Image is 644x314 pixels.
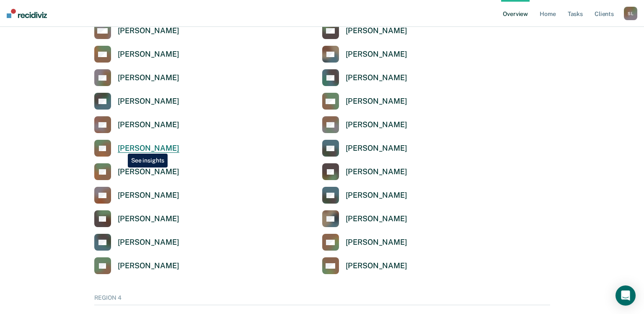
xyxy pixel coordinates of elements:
a: [PERSON_NAME] [94,234,179,251]
div: [PERSON_NAME] [346,214,407,224]
div: [PERSON_NAME] [118,26,179,36]
img: Recidiviz [7,9,47,18]
div: [PERSON_NAME] [346,238,407,247]
div: [PERSON_NAME] [118,50,179,59]
a: [PERSON_NAME] [322,187,407,204]
a: [PERSON_NAME] [94,69,179,86]
a: [PERSON_NAME] [322,116,407,133]
div: [PERSON_NAME] [346,73,407,83]
div: [PERSON_NAME] [346,26,407,36]
div: REGION 4 [94,294,550,305]
div: [PERSON_NAME] [346,97,407,106]
a: [PERSON_NAME] [322,46,407,63]
div: [PERSON_NAME] [346,167,407,177]
a: [PERSON_NAME] [322,69,407,86]
div: [PERSON_NAME] [118,191,179,200]
div: [PERSON_NAME] [118,214,179,224]
a: [PERSON_NAME] [322,22,407,39]
a: [PERSON_NAME] [94,93,179,110]
div: [PERSON_NAME] [346,261,407,271]
a: [PERSON_NAME] [322,163,407,180]
div: Open Intercom Messenger [616,285,636,306]
div: S L [624,7,637,20]
a: [PERSON_NAME] [94,140,179,157]
div: [PERSON_NAME] [346,191,407,200]
div: [PERSON_NAME] [346,50,407,59]
div: [PERSON_NAME] [346,144,407,153]
a: [PERSON_NAME] [94,210,179,227]
div: [PERSON_NAME] [118,73,179,83]
div: [PERSON_NAME] [118,144,179,153]
a: [PERSON_NAME] [94,257,179,274]
a: [PERSON_NAME] [94,116,179,133]
a: [PERSON_NAME] [94,22,179,39]
div: [PERSON_NAME] [118,97,179,106]
button: SL [624,7,637,20]
a: [PERSON_NAME] [322,210,407,227]
div: [PERSON_NAME] [118,167,179,177]
a: [PERSON_NAME] [94,163,179,180]
a: [PERSON_NAME] [322,93,407,110]
div: [PERSON_NAME] [118,261,179,271]
div: [PERSON_NAME] [118,238,179,247]
div: [PERSON_NAME] [346,120,407,130]
a: [PERSON_NAME] [322,140,407,157]
a: [PERSON_NAME] [322,257,407,274]
div: [PERSON_NAME] [118,120,179,130]
a: [PERSON_NAME] [322,234,407,251]
a: [PERSON_NAME] [94,46,179,63]
a: [PERSON_NAME] [94,187,179,204]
